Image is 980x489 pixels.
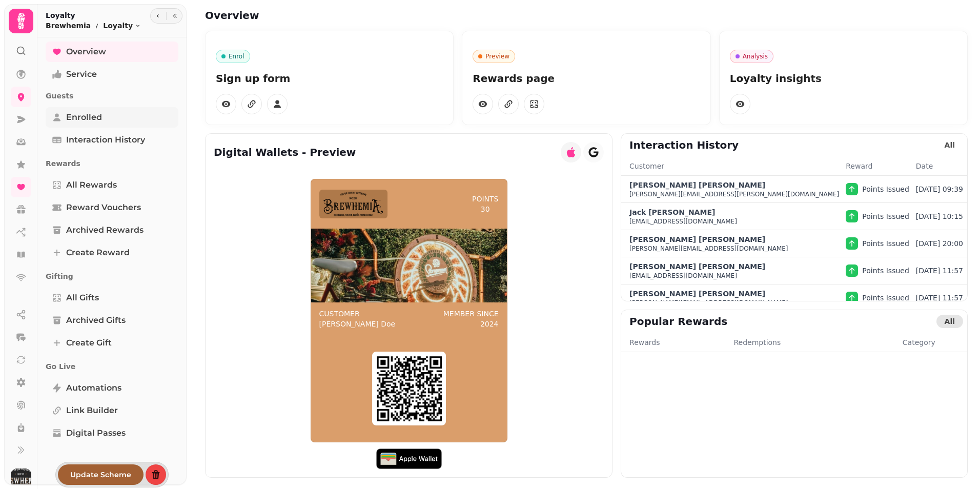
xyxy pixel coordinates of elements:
[862,266,909,276] p: Points Issued
[443,309,499,319] p: Member since
[629,244,788,253] p: [PERSON_NAME][EMAIL_ADDRESS][DOMAIN_NAME]
[46,310,178,331] a: Archived Gifts
[862,211,909,221] p: Points Issued
[862,184,909,194] p: Points Issued
[629,138,739,152] h2: Interaction History
[66,314,126,327] span: Archived Gifts
[936,138,963,152] button: All
[103,21,141,31] button: Loyalty
[46,197,178,218] a: Reward Vouchers
[46,423,178,443] a: Digital Passes
[46,21,91,31] p: Brewhemia
[66,134,145,146] span: Interaction History
[46,288,178,308] a: All Gifts
[66,382,121,394] span: Automations
[66,292,99,304] span: All Gifts
[229,52,244,60] p: Enrol
[66,404,118,417] span: Link Builder
[629,234,765,244] p: [PERSON_NAME] [PERSON_NAME]
[46,357,178,376] p: Go Live
[46,400,178,421] a: Link Builder
[11,468,31,489] img: User avatar
[936,315,963,328] button: All
[46,64,178,85] a: Service
[46,333,178,353] a: Create Gift
[730,71,957,86] p: Loyalty insights
[46,220,178,240] a: Archived Rewards
[481,204,490,214] p: 30
[319,309,396,319] p: Customer
[66,337,112,349] span: Create Gift
[629,272,737,280] p: [EMAIL_ADDRESS][DOMAIN_NAME]
[916,266,963,276] p: [DATE] 11:57
[46,175,178,195] a: All Rewards
[66,224,144,236] span: Archived Rewards
[945,141,955,149] span: All
[66,46,106,58] span: Overview
[46,107,178,128] a: Enrolled
[916,293,963,303] p: [DATE] 11:57
[319,319,396,329] p: [PERSON_NAME] Doe
[629,261,765,272] p: [PERSON_NAME] [PERSON_NAME]
[66,111,102,124] span: Enrolled
[46,267,178,286] p: Gifting
[480,319,499,329] p: 2024
[66,247,130,259] span: Create reward
[46,242,178,263] a: Create reward
[629,180,765,190] p: [PERSON_NAME] [PERSON_NAME]
[66,427,126,439] span: Digital Passes
[46,154,178,173] p: Rewards
[66,201,141,214] span: Reward Vouchers
[915,160,967,176] th: Date
[733,337,870,352] th: Redemptions
[46,87,178,105] p: Guests
[629,190,839,198] p: [PERSON_NAME][EMAIL_ADDRESS][PERSON_NAME][DOMAIN_NAME]
[916,184,963,194] p: [DATE] 09:39
[70,471,131,478] span: Update Scheme
[66,179,117,191] span: All Rewards
[58,464,144,485] button: Update Scheme
[743,52,768,60] p: Analysis
[66,68,97,80] span: Service
[46,21,141,31] nav: breadcrumb
[323,192,383,216] img: header
[473,71,700,86] p: Rewards page
[376,356,442,421] img: qr-code.png
[214,145,356,159] h2: Digital Wallets - Preview
[871,337,967,352] th: Category
[472,194,499,204] p: points
[945,318,955,325] span: All
[629,314,727,329] h2: Popular Rewards
[46,130,178,150] a: Interaction History
[46,42,178,62] a: Overview
[916,211,963,221] p: [DATE] 10:15
[205,8,402,23] h2: Overview
[629,207,715,217] p: Jack [PERSON_NAME]
[862,238,909,249] p: Points Issued
[216,71,443,86] p: Sign up form
[629,289,765,299] p: [PERSON_NAME] [PERSON_NAME]
[485,52,509,60] p: Preview
[845,160,915,176] th: Reward
[621,337,733,352] th: Rewards
[9,468,33,489] button: User avatar
[629,299,788,307] p: [PERSON_NAME][EMAIL_ADDRESS][DOMAIN_NAME]
[46,378,178,398] a: Automations
[621,160,845,176] th: Customer
[629,217,737,226] p: [EMAIL_ADDRESS][DOMAIN_NAME]
[862,293,909,303] p: Points Issued
[376,449,442,469] img: apple wallet
[46,10,141,21] h2: Loyalty
[916,238,963,249] p: [DATE] 20:00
